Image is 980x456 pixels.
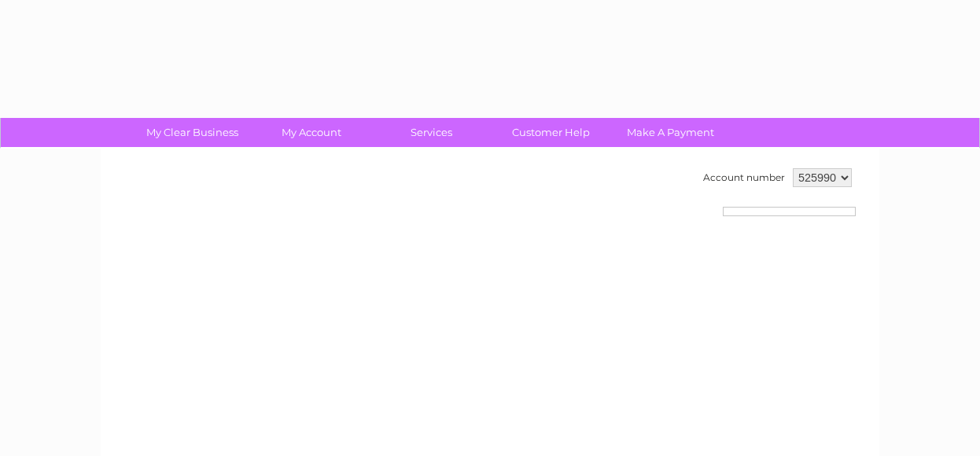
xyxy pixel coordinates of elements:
a: Services [367,118,496,147]
a: My Account [247,118,377,147]
a: Make A Payment [606,118,735,147]
a: My Clear Business [127,118,257,147]
td: Account number [699,164,789,191]
a: Customer Help [486,118,616,147]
